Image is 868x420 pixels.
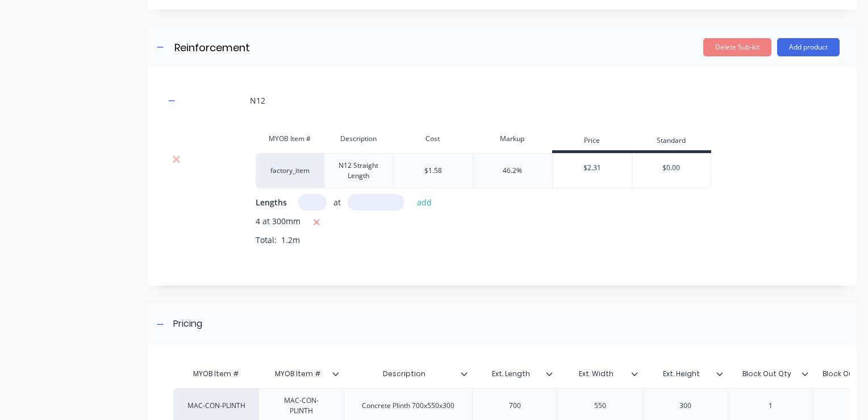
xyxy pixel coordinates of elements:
div: Ext. Height [642,360,721,388]
div: $0.00 [632,154,711,182]
div: MYOB Item # [256,127,324,150]
div: MYOB Item # [173,363,258,385]
div: MYOB Item # [258,363,344,385]
div: Ext. Width [557,363,642,385]
div: N12 [250,94,265,106]
input: Enter sub-kit name [173,39,374,56]
div: 700 [486,398,543,413]
div: Ext. Length [472,363,557,385]
button: Add product [777,38,840,56]
div: 300 [657,398,713,413]
div: Ext. Width [557,360,636,388]
span: 4 at 300mm [256,215,301,229]
div: MYOB Item # [258,360,337,388]
button: Delete Sub-kit [703,38,771,56]
div: 46.2% [503,166,522,176]
div: Price [552,130,632,153]
div: MAC-CON-PLINTH [185,401,248,411]
div: Cost [393,127,473,150]
div: 1 [742,398,799,413]
div: Pricing [173,317,202,331]
span: 1.2m [277,234,304,245]
div: Description [344,363,472,385]
div: Ext. Length [472,360,550,388]
button: add [411,195,438,210]
div: Markup [473,127,552,150]
div: Ext. Height [642,363,728,385]
div: $2.31 [553,154,632,182]
div: Standard [632,130,711,153]
div: $1.58 [424,166,442,176]
div: Description [324,127,393,150]
div: MAC-CON-PLINTH [264,393,339,418]
span: at [333,196,341,208]
div: Concrete Plinth 700x550x300 [353,398,464,413]
span: Lengths [256,196,287,208]
span: Total: [256,234,277,245]
div: Description [344,360,465,388]
div: Block Out Qty [728,360,806,388]
div: 550 [571,398,628,413]
div: Block Out Qty [728,363,813,385]
div: factory_item [256,153,324,188]
div: N12 Straight Length [329,158,389,183]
